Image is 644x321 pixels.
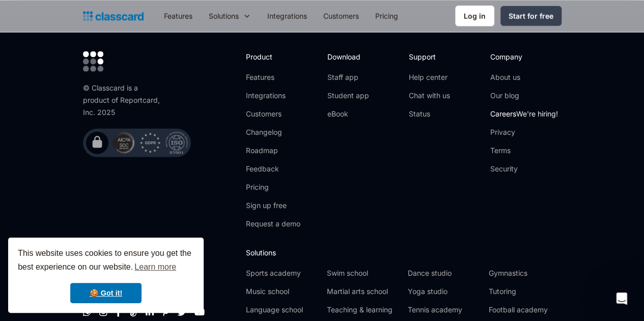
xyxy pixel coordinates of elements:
a: Features [156,5,201,27]
a: dismiss cookie message [70,283,142,303]
a: Integrations [259,5,315,27]
a: Privacy [490,127,558,137]
h2: Solutions [246,247,562,258]
h2: Support [409,51,450,62]
a: Changelog [246,127,300,137]
h2: Product [246,51,300,62]
div: Start for free [509,11,553,21]
a: Pricing [246,182,300,192]
a: Martial arts school [327,286,400,297]
a: Tutoring [489,286,562,297]
a: Logo [83,9,144,23]
a: Pricing [367,5,406,27]
a: Security [490,164,558,174]
a: Start for free [500,6,562,26]
a: Status [409,109,450,119]
a: Student app [327,91,369,101]
a: Customers [246,109,300,119]
span: This website uses cookies to ensure you get the best experience on our website. [18,247,194,275]
a: Features [246,72,300,82]
a: Sports academy [246,268,319,278]
a: Tennis academy [408,305,481,315]
a: About us [490,72,558,82]
a: Sign up free [246,200,300,211]
a: Football academy [489,305,562,315]
h2: Company [490,51,558,62]
a: Language school [246,305,319,315]
h2: Download [327,51,369,62]
iframe: Intercom live chat [609,286,634,311]
a: Yoga studio [408,286,481,297]
div: Log in [464,11,486,21]
a: eBook [327,109,369,119]
a: Request a demo [246,219,300,229]
div: Solutions [209,11,239,21]
a: Our blog [490,91,558,101]
div: cookieconsent [8,238,204,313]
a: Roadmap [246,145,300,156]
a: CareersWe're hiring! [490,109,558,119]
a: Music school [246,286,319,297]
a: Gymnastics [489,268,562,278]
a: Swim school [327,268,400,278]
a: Chat with us [409,91,450,101]
div: Solutions [201,5,259,27]
a: Help center [409,72,450,82]
a: Customers [315,5,367,27]
a: learn more about cookies [133,259,178,275]
div: © Classcard is a product of Reportcard, Inc. 2025 [83,82,164,119]
a: Dance studio [408,268,481,278]
a: Staff app [327,72,369,82]
span: We're hiring! [516,109,558,118]
a: Log in [455,6,494,26]
a: Terms [490,145,558,156]
a: Feedback [246,164,300,174]
a: Integrations [246,91,300,101]
a: Teaching & learning [327,305,400,315]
